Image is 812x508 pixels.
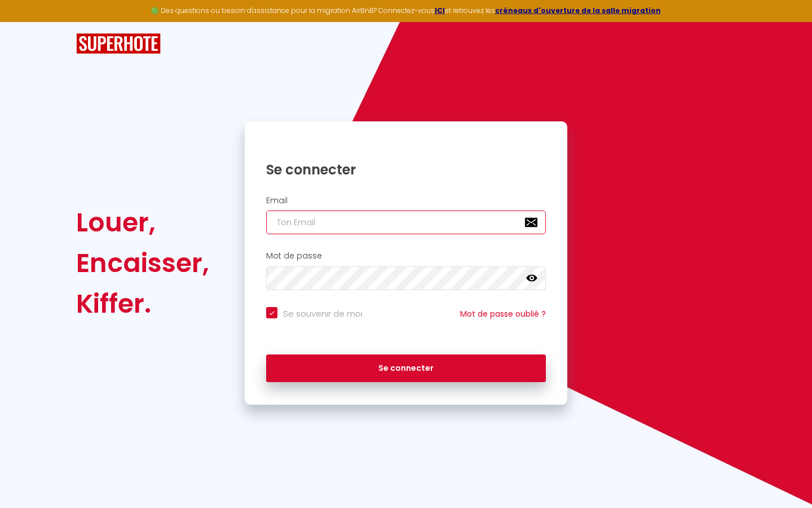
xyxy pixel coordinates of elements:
[266,211,546,234] input: Ton Email
[266,161,546,178] h1: Se connecter
[9,5,43,38] button: Ouvrir le widget de chat LiveChat
[76,243,209,283] div: Encaisser,
[495,6,661,15] a: créneaux d'ouverture de la salle migration
[266,251,546,261] h2: Mot de passe
[76,283,209,324] div: Kiffer.
[266,196,546,205] h2: Email
[76,33,161,54] img: SuperHote logo
[435,6,445,15] a: ICI
[76,202,209,243] div: Louer,
[266,354,546,383] button: Se connecter
[460,308,546,319] a: Mot de passe oublié ?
